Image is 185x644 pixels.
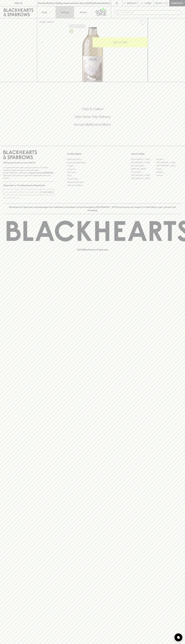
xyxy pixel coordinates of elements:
[156,164,182,167] a: [GEOGRAPHIC_DATA]
[68,25,86,28] button: Add to wishlist
[131,161,156,164] a: [GEOGRAPHIC_DATA]
[69,29,73,33] img: Oxidative
[42,11,47,14] p: Shop
[3,114,182,119] h5: Uber Same-Day Delivery
[156,167,182,170] a: Fitzroy
[156,170,182,174] a: Geelong
[131,174,156,177] a: [GEOGRAPHIC_DATA]
[74,6,93,18] a: Stores
[131,152,182,156] p: OUR STORES
[67,161,118,164] a: Business & Bulk Gifting
[113,41,127,44] p: ADD TO CART
[156,174,182,177] a: Prahran
[139,19,147,26] button: Add to wishlist
[93,37,148,47] button: ADD TO CART
[156,158,182,161] a: Braddon
[131,164,156,167] a: Brunswick West
[41,189,54,195] button: SUBSCRIBE
[80,11,87,14] p: Stores
[5,190,40,194] input: e.g. jane@blackheartsandsparrows.com.au
[14,2,23,5] p: FIND US
[3,166,54,179] p: It is against the law to sell or supply alcohol to, or to obtain alcohol on behalf of a person un...
[3,122,182,127] h5: Across Melbourne Metro
[3,107,182,111] h5: Click & Collect
[156,161,182,164] a: [GEOGRAPHIC_DATA]
[61,11,69,14] p: Tastings
[3,184,54,187] p: Subscribe to The Blackhearts Newsletter
[3,96,182,141] div: Call to action block
[131,177,156,180] a: [GEOGRAPHIC_DATA]
[67,174,118,177] a: FAQ's
[131,170,156,174] a: Fitzroy North
[155,2,162,5] p: $0.00
[5,206,180,212] p: Blackhearts & Sparrows acknowledges the traditional Custodians of land throughout [GEOGRAPHIC_DAT...
[56,6,74,18] a: Tastings
[39,21,45,23] a: HOME
[145,2,151,5] p: Login
[3,161,54,164] p: Sibling owned and run since [DATE]
[68,28,74,34] a: Controlled exposure to oxygen, adding complexity and sometimes developed characteristics.
[67,171,118,174] a: Gift Cards
[29,172,53,174] strong: Liquor License #32064953
[67,180,118,184] a: Shipping Information
[67,184,118,187] a: Terms & Conditions
[3,197,54,199] p: We will never spam you
[127,2,137,5] p: Wishlist
[67,167,118,171] a: Contact Us
[177,636,180,639] img: bubble-icon
[67,177,118,180] a: Privacy Policy
[67,158,118,161] a: Bottle Drop FAQ's
[42,191,53,194] p: SUBSCRIBE
[47,21,53,23] a: SHOP
[37,27,148,82] img: 40941.png
[171,2,183,5] p: Checkout
[131,158,156,161] a: [GEOGRAPHIC_DATA]
[37,6,56,18] button: Shop
[131,167,156,170] a: [PERSON_NAME]
[121,10,180,15] input: Try "Pinot noir"
[67,164,118,167] a: Careers
[67,152,118,156] p: OTHER AREAS
[166,2,167,4] p: 0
